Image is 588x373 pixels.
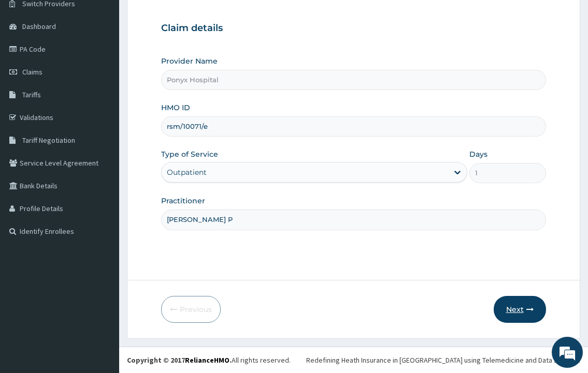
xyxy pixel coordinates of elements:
label: Practitioner [161,196,205,206]
div: Outpatient [167,167,207,177]
input: Enter HMO ID [161,116,546,137]
div: Minimize live chat window [170,5,195,30]
label: Type of Service [161,149,218,159]
span: We're online! [60,117,143,222]
label: Provider Name [161,56,218,66]
strong: Copyright © 2017 . [127,355,232,365]
span: Tariff Negotiation [22,136,75,145]
a: RelianceHMO [185,355,230,365]
textarea: Type your message and hit 'Enter' [5,257,197,293]
div: Chat with us now [54,58,174,71]
footer: All rights reserved. [119,347,588,373]
h3: Claim details [161,23,546,34]
span: Dashboard [22,22,56,31]
label: HMO ID [161,102,190,113]
button: Next [494,296,546,323]
div: Redefining Heath Insurance in [GEOGRAPHIC_DATA] using Telemedicine and Data Science! [306,355,580,365]
label: Days [469,149,487,159]
button: Previous [161,296,221,323]
img: d_794563401_company_1708531726252_794563401 [19,52,42,78]
input: Enter Name [161,210,546,230]
span: Claims [22,67,42,77]
span: Tariffs [22,90,41,99]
